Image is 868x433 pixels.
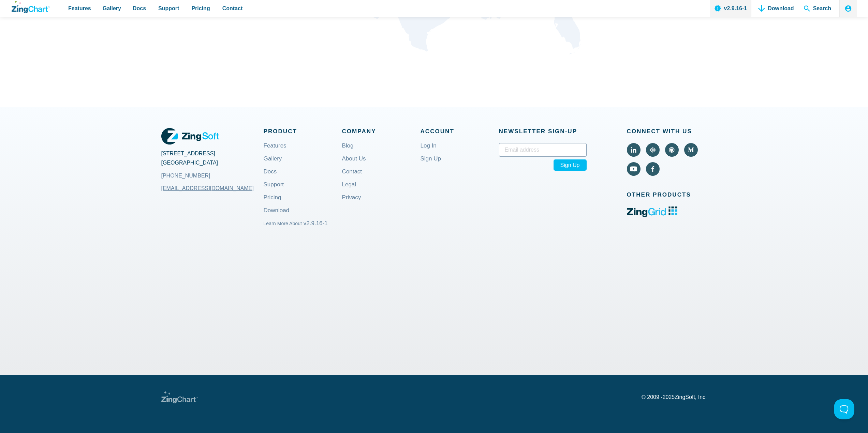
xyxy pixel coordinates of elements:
[264,221,302,226] small: Learn More About
[264,195,281,211] a: Pricing
[646,162,660,176] a: Visit ZingChart on Facebook (external).
[12,1,50,13] a: ZingChart Logo. Click to return to the homepage
[103,4,121,13] span: Gallery
[499,143,587,157] input: Email address
[161,180,254,196] a: [EMAIL_ADDRESS][DOMAIN_NAME]
[684,143,698,157] a: Visit ZingChart on Medium (external).
[421,126,499,136] span: Account
[158,4,179,13] span: Support
[342,156,366,172] a: About Us
[264,182,284,198] a: Support
[342,126,421,136] span: Company
[834,399,854,419] iframe: Toggle Customer Support
[264,126,342,136] span: Product
[342,169,362,185] a: Contact
[264,156,282,172] a: Gallery
[499,126,587,136] span: Newsletter Sign‑up
[342,195,361,211] a: Privacy
[646,143,660,157] a: Visit ZingChart on CodePen (external).
[264,221,328,237] a: Learn More About v2.9.16-1
[68,4,91,13] span: Features
[222,4,243,13] span: Contact
[264,143,286,159] a: Features
[342,182,356,198] a: Legal
[627,126,707,136] span: Connect With Us
[627,143,641,157] a: Visit ZingChart on LinkedIn (external).
[161,126,219,146] a: ZingSoft Logo. Click to visit the ZingSoft site (external).
[421,143,437,159] a: Log In
[665,143,679,157] a: Visit ZingChart on GitHub (external).
[264,208,290,224] a: Download
[663,394,675,400] span: 2025
[554,159,587,171] span: Sign Up
[264,169,277,185] a: Docs
[161,149,264,184] address: [STREET_ADDRESS] [GEOGRAPHIC_DATA]
[642,395,707,400] p: © 2009 - ZingSoft, Inc.
[304,220,328,227] span: v2.9.16-1
[342,143,354,159] a: Blog
[627,190,707,200] span: Other Products
[627,213,678,218] a: ZingGrid logo. Click to visit the ZingGrid site (external).
[161,391,198,403] a: ZingChart Logo. Click to return to the homepage
[421,156,441,172] a: Sign Up
[161,167,264,184] a: [PHONE_NUMBER]
[191,4,210,13] span: Pricing
[627,162,641,176] a: Visit ZingChart on YouTube (external).
[133,4,146,13] span: Docs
